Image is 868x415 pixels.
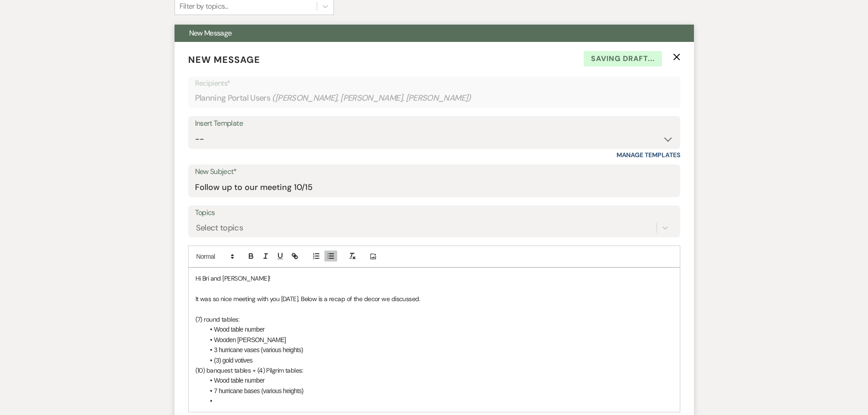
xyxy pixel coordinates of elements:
[195,314,673,324] p: (7) round tables:
[205,375,673,385] li: Wood table number
[272,92,471,104] span: ( [PERSON_NAME], [PERSON_NAME], [PERSON_NAME] )
[188,54,260,66] span: New Message
[205,345,673,355] li: 3 hurricane vases (various heights)
[195,294,673,304] p: It was so nice meeting with you [DATE]. Below is a recap of the decor we discussed.
[195,365,673,375] p: (10) banquest tables + (4) Pilgrim tables:
[205,324,673,334] li: Wood table number
[195,77,673,89] p: Recipients*
[189,28,232,38] span: New Message
[195,206,673,220] label: Topics
[195,273,673,283] p: Hi Bri and [PERSON_NAME]!
[205,386,673,396] li: 7 hurricane bases (various heights)
[180,1,228,12] div: Filter by topics...
[616,151,680,159] a: Manage Templates
[195,165,673,179] label: New Subject*
[205,335,673,345] li: Wooden [PERSON_NAME]
[195,117,673,130] div: Insert Template
[196,222,243,234] div: Select topics
[584,51,662,67] span: Saving draft...
[195,89,673,107] div: Planning Portal Users
[205,355,673,365] li: (3) gold votives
